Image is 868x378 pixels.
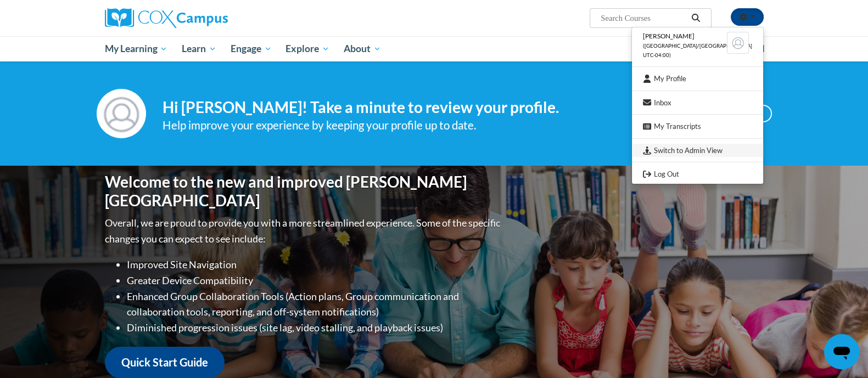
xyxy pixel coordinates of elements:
h4: Hi [PERSON_NAME]! Take a minute to review your profile. [163,98,687,117]
a: Inbox [632,96,763,110]
img: Cox Campus [105,8,228,28]
span: My Learning [104,42,167,55]
img: Learner Profile Avatar [727,32,749,54]
iframe: Button to launch messaging window [824,334,859,369]
span: About [344,42,381,55]
button: Search [687,12,704,25]
a: Engage [223,36,279,61]
img: Profile Image [97,89,146,138]
span: Explore [285,42,329,55]
span: Engage [231,42,272,55]
li: Enhanced Group Collaboration Tools (Action plans, Group communication and collaboration tools, re... [127,289,503,320]
h1: Welcome to the new and improved [PERSON_NAME][GEOGRAPHIC_DATA] [105,173,503,210]
a: Quick Start Guide [105,347,225,378]
a: My Profile [632,72,763,86]
span: ([GEOGRAPHIC_DATA]/[GEOGRAPHIC_DATA] UTC-04:00) [643,43,752,58]
span: [PERSON_NAME] [643,32,695,40]
span: Learn [182,42,216,55]
a: Switch to Admin View [632,144,763,157]
a: Explore [278,36,337,61]
a: About [337,36,388,61]
div: Main menu [88,36,780,61]
li: Diminished progression issues (site lag, video stalling, and playback issues) [127,320,503,336]
input: Search Courses [600,12,687,25]
li: Improved Site Navigation [127,257,503,273]
button: Account Settings [731,8,764,26]
a: My Transcripts [632,120,763,133]
a: Cox Campus [105,8,313,28]
p: Overall, we are proud to provide you with a more streamlined experience. Some of the specific cha... [105,215,503,247]
div: Help improve your experience by keeping your profile up to date. [163,116,687,134]
a: Logout [632,167,763,181]
a: Learn [175,36,223,61]
li: Greater Device Compatibility [127,273,503,289]
a: My Learning [98,36,175,61]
